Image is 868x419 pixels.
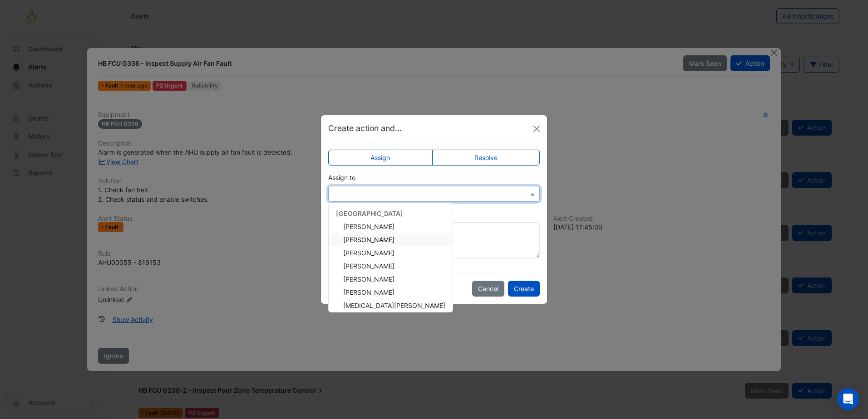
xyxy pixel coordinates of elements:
[343,288,395,296] span: [PERSON_NAME]
[432,150,540,166] label: Resolve
[530,122,543,136] button: Close
[336,209,403,217] span: [GEOGRAPHIC_DATA]
[343,262,395,270] span: [PERSON_NAME]
[328,173,355,182] label: Assign to
[328,150,433,166] label: Assign
[508,281,540,297] button: Create
[343,249,395,257] span: [PERSON_NAME]
[343,236,395,244] span: [PERSON_NAME]
[343,223,395,230] span: [PERSON_NAME]
[472,281,504,297] button: Cancel
[837,388,859,410] div: Open Intercom Messenger
[328,203,453,312] ng-dropdown-panel: Options list
[328,122,402,134] h5: Create action and...
[343,302,445,309] span: [MEDICAL_DATA][PERSON_NAME]
[343,275,395,283] span: [PERSON_NAME]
